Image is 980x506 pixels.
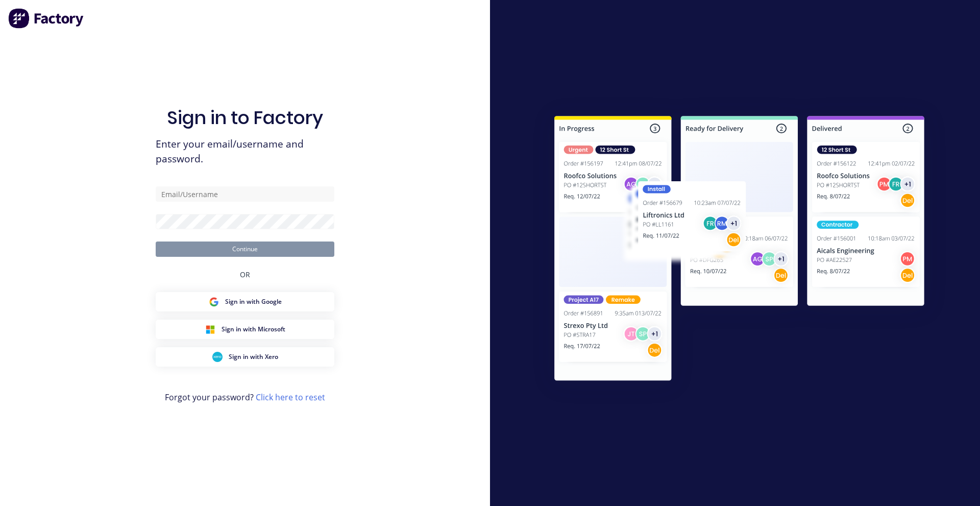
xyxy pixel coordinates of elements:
[225,297,282,306] span: Sign in with Google
[532,95,947,405] img: Sign in
[240,257,250,292] div: OR
[205,324,215,334] img: Microsoft Sign in
[156,347,334,367] button: Xero Sign inSign in with Xero
[209,297,219,307] img: Google Sign in
[167,107,323,129] h1: Sign in to Factory
[229,352,278,362] span: Sign in with Xero
[156,292,334,311] button: Google Sign inSign in with Google
[165,391,325,403] span: Forgot your password?
[156,137,334,166] span: Enter your email/username and password.
[256,392,325,403] a: Click here to reset
[156,242,334,257] button: Continue
[156,320,334,339] button: Microsoft Sign inSign in with Microsoft
[8,8,85,29] img: Factory
[222,325,285,334] span: Sign in with Microsoft
[156,186,334,202] input: Email/Username
[212,352,223,362] img: Xero Sign in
